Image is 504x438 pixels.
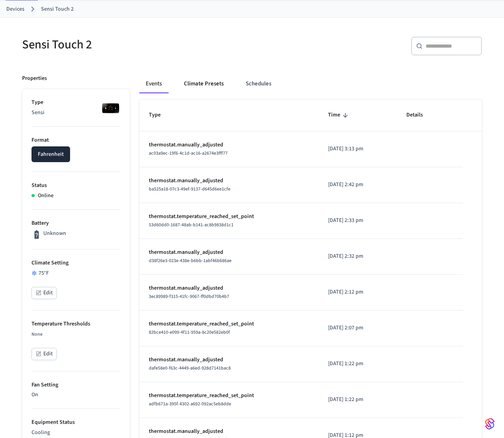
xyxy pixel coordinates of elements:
[101,98,120,118] img: Sensi Touch 2 Smart Thermostat (Black)
[149,257,232,264] span: d38f26e3-023e-438e-b6bb-1abf46b686ae
[38,192,54,200] p: Online
[178,74,230,93] button: Climate Presets
[149,150,228,157] span: ac03a9ec-19f6-4c1d-ac16-a2674e3fff77
[328,181,387,189] p: [DATE] 2:42 pm
[149,109,171,121] span: Type
[485,418,495,430] img: SeamLogoGradient.69752ec5.svg
[149,248,309,257] p: thermostat.manually_adjusted
[22,74,47,83] p: Properties
[31,287,57,299] button: Edit
[31,320,120,328] p: Temperature Thresholds
[139,74,168,93] button: Events
[149,392,309,400] p: thermostat.temperature_reached_set_point
[22,37,247,53] h5: Sensi Touch 2
[31,259,120,267] p: Climate Setting
[31,381,120,389] p: Fan Setting
[149,177,309,185] p: thermostat.manually_adjusted
[149,427,309,436] p: thermostat.manually_adjusted
[406,109,433,121] span: Details
[149,222,233,228] span: 53d60dd0-1687-48ab-b141-ac8b9838d1c1
[328,252,387,261] p: [DATE] 2:32 pm
[149,365,231,371] span: dafe58e0-f63c-4449-a6ed-928d7141bac8
[31,331,43,338] span: None
[43,229,66,238] p: Unknown
[31,269,120,277] div: 75 °F
[149,293,229,300] span: 3ec89989-f315-41fc-9067-ff0dbd70b4b7
[328,395,387,404] p: [DATE] 1:22 pm
[6,5,24,13] a: Devices
[149,141,309,149] p: thermostat.manually_adjusted
[31,219,120,227] p: Battery
[41,5,74,13] a: Sensi Touch 2
[149,284,309,292] p: thermostat.manually_adjusted
[31,391,120,399] p: On
[31,181,120,190] p: Status
[149,186,230,192] span: ba525a18-07c3-49ef-9137-d645d6ee1cfe
[149,329,230,336] span: 82bce410-e099-4f11-959a-8c20e582eb0f
[328,109,350,121] span: Time
[328,145,387,153] p: [DATE] 3:13 pm
[328,324,387,332] p: [DATE] 2:07 pm
[149,401,231,407] span: adfb671a-395f-4302-a692-092ac5eb8dde
[149,213,309,221] p: thermostat.temperature_reached_set_point
[31,109,120,117] p: Sensi
[328,216,387,225] p: [DATE] 2:33 pm
[31,418,120,427] p: Equipment Status
[31,136,120,144] p: Format
[31,429,120,437] p: Cooling
[31,98,120,107] p: Type
[149,320,309,328] p: thermostat.temperature_reached_set_point
[328,360,387,368] p: [DATE] 1:22 pm
[31,146,70,162] button: Fahrenheit
[239,74,278,93] button: Schedules
[31,348,57,360] button: Edit
[328,288,387,296] p: [DATE] 2:12 pm
[149,356,309,364] p: thermostat.manually_adjusted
